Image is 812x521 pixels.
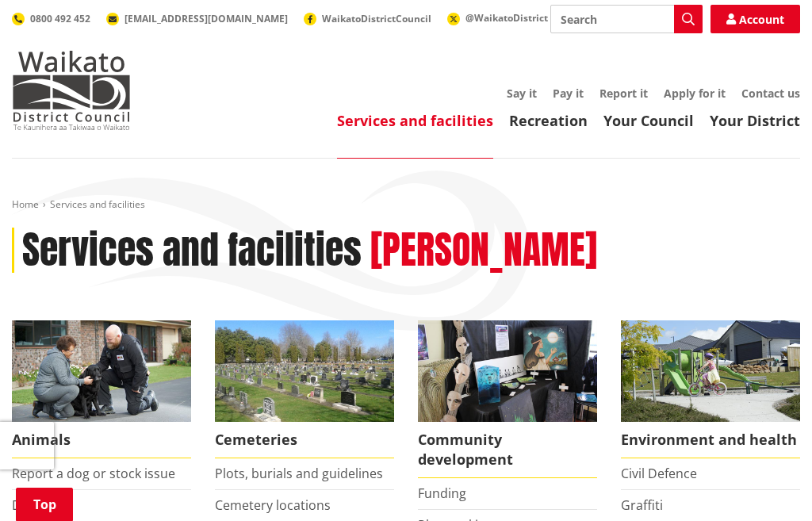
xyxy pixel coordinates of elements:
[621,422,800,458] span: Environment and health
[50,197,145,211] span: Services and facilities
[12,465,175,482] a: Report a dog or stock issue
[418,320,597,421] img: Matariki Travelling Suitcase Art Exhibition
[599,86,648,101] a: Report it
[22,228,362,274] h1: Services and facilities
[215,496,331,514] a: Cemetery locations
[710,111,800,130] a: Your District
[12,422,191,458] span: Animals
[215,320,394,458] a: Huntly Cemetery Cemeteries
[12,320,191,421] img: Animal Control
[16,488,73,521] a: Top
[322,12,431,25] span: WaikatoDistrictCouncil
[465,11,548,25] span: @WaikatoDistrict
[12,496,43,514] a: Dogs
[507,86,537,101] a: Say it
[447,11,548,25] a: @WaikatoDistrict
[12,12,90,25] a: 0800 492 452
[664,86,726,101] a: Apply for it
[741,86,800,101] a: Contact us
[710,5,800,33] a: Account
[418,485,466,502] a: Funding
[124,12,288,25] span: [EMAIL_ADDRESS][DOMAIN_NAME]
[509,111,588,130] a: Recreation
[106,12,288,25] a: [EMAIL_ADDRESS][DOMAIN_NAME]
[603,111,694,130] a: Your Council
[621,465,697,482] a: Civil Defence
[12,51,131,130] img: Waikato District Council - Te Kaunihera aa Takiwaa o Waikato
[370,228,597,274] h2: [PERSON_NAME]
[215,465,383,482] a: Plots, burials and guidelines
[215,320,394,421] img: Huntly Cemetery
[215,422,394,458] span: Cemeteries
[621,320,800,421] img: New housing in Pokeno
[621,320,800,458] a: New housing in Pokeno Environment and health
[304,12,431,25] a: WaikatoDistrictCouncil
[418,422,597,478] span: Community development
[418,320,597,478] a: Matariki Travelling Suitcase Art Exhibition Community development
[12,197,39,211] a: Home
[337,111,493,130] a: Services and facilities
[30,12,90,25] span: 0800 492 452
[553,86,584,101] a: Pay it
[12,198,800,212] nav: breadcrumb
[12,320,191,458] a: Waikato District Council Animal Control team Animals
[621,496,663,514] a: Graffiti
[550,5,703,33] input: Search input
